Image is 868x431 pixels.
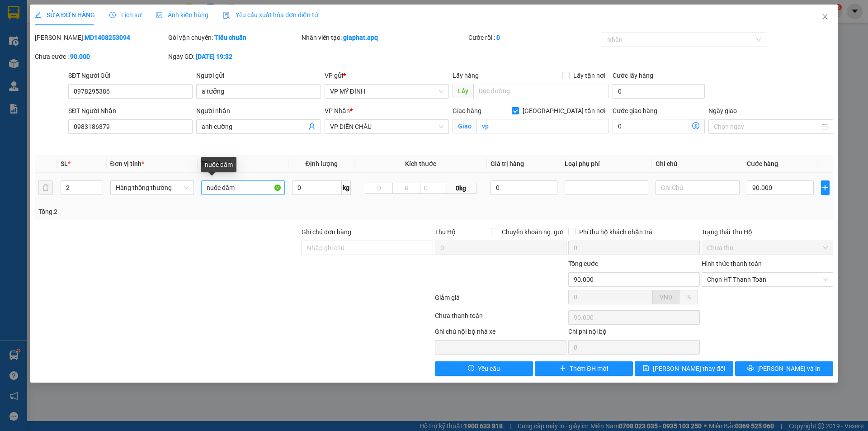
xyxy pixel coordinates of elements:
[85,34,130,41] b: MD1408253094
[821,184,829,191] span: plus
[445,183,476,194] span: 0kg
[453,84,473,98] span: Lấy
[196,53,232,60] b: [DATE] 19:32
[10,38,77,69] span: [GEOGRAPHIC_DATA], [GEOGRAPHIC_DATA] ↔ [GEOGRAPHIC_DATA]
[109,12,116,18] span: clock-circle
[478,364,500,374] span: Yêu cầu
[168,52,300,62] div: Ngày GD:
[613,119,687,133] input: Cước giao hàng
[560,365,566,372] span: plus
[652,155,743,173] th: Ghi chú
[757,364,821,374] span: [PERSON_NAME] và In
[325,71,449,81] div: VP gửi
[821,13,829,20] span: close
[223,12,230,19] img: icon
[302,241,433,255] input: Ghi chú đơn hàng
[498,227,566,237] span: Chuyển khoản ng. gửi
[330,120,443,133] span: VP DIỄN CHÂU
[342,180,351,195] span: kg
[568,327,700,340] div: Chi phí nội bộ
[11,7,76,37] strong: CHUYỂN PHÁT NHANH AN PHÚ QUÝ
[453,119,476,133] span: Giao
[613,72,653,79] label: Cước lấy hàng
[747,160,778,167] span: Cước hàng
[635,361,733,376] button: save[PERSON_NAME] thay đổi
[196,106,321,116] div: Người nhận
[496,34,500,41] b: 0
[214,34,246,41] b: Tiêu chuẩn
[707,241,828,255] span: Chưa thu
[168,33,300,43] div: Gói vận chuyển:
[435,228,456,236] span: Thu Hộ
[519,106,609,116] span: [GEOGRAPHIC_DATA] tận nơi
[68,106,193,116] div: SĐT Người Nhận
[570,71,609,81] span: Lấy tận nơi
[61,160,68,167] span: SL
[692,122,699,129] span: dollar-circle
[535,361,633,376] button: plusThêm ĐH mới
[576,227,656,237] span: Phí thu hộ khách nhận trả
[613,107,657,114] label: Cước giao hàng
[473,84,609,98] input: Dọc đường
[468,33,600,43] div: Cước rồi :
[365,183,393,194] input: D
[35,12,41,18] span: edit
[405,160,436,167] span: Kích thước
[735,361,833,376] button: printer[PERSON_NAME] và In
[702,260,762,267] label: Hình thức thanh toán
[434,293,567,308] div: Giảm giá
[420,183,445,194] input: C
[325,107,350,114] span: VP Nhận
[156,11,208,19] span: Ảnh kiện hàng
[223,11,318,19] span: Yêu cầu xuất hóa đơn điện tử
[476,119,609,133] input: Giao tận nơi
[116,181,189,194] span: Hàng thông thường
[708,107,737,114] label: Ngày giao
[343,34,378,41] b: giaphat.apq
[643,365,649,372] span: save
[70,53,90,60] b: 90.000
[38,180,53,195] button: delete
[302,228,351,236] label: Ghi chú đơn hàng
[5,49,9,94] img: logo
[196,71,321,81] div: Người gửi
[491,160,524,167] span: Giá trị hàng
[747,365,754,372] span: printer
[330,85,443,98] span: VP MỸ ĐÌNH
[660,294,672,301] span: VND
[468,365,474,372] span: exclamation-circle
[707,273,828,286] span: Chọn HT Thanh Toán
[302,33,467,43] div: Nhân viên tạo:
[686,294,691,301] span: %
[201,180,285,195] input: VD: Bàn, Ghế
[156,12,162,18] span: picture
[434,311,567,327] div: Chưa thanh toán
[653,364,725,374] span: [PERSON_NAME] thay đổi
[68,71,193,81] div: SĐT Người Gửi
[812,5,838,30] button: Close
[435,327,566,340] div: Ghi chú nội bộ nhà xe
[656,180,739,195] input: Ghi Chú
[570,364,608,374] span: Thêm ĐH mới
[702,227,833,237] div: Trạng thái Thu Hộ
[435,361,533,376] button: exclamation-circleYêu cầu
[714,122,819,132] input: Ngày giao
[308,123,316,130] span: user-add
[568,260,598,267] span: Tổng cước
[35,11,95,19] span: SỬA ĐƠN HÀNG
[35,52,166,62] div: Chưa cước :
[110,160,144,167] span: Đơn vị tính
[613,84,705,99] input: Cước lấy hàng
[305,160,337,167] span: Định lượng
[453,107,481,114] span: Giao hàng
[109,11,142,19] span: Lịch sử
[561,155,652,173] th: Loại phụ phí
[392,183,420,194] input: R
[453,72,479,79] span: Lấy hàng
[201,157,236,172] div: nuốc dấm
[38,207,335,217] div: Tổng: 2
[821,180,830,195] button: plus
[35,33,166,43] div: [PERSON_NAME]:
